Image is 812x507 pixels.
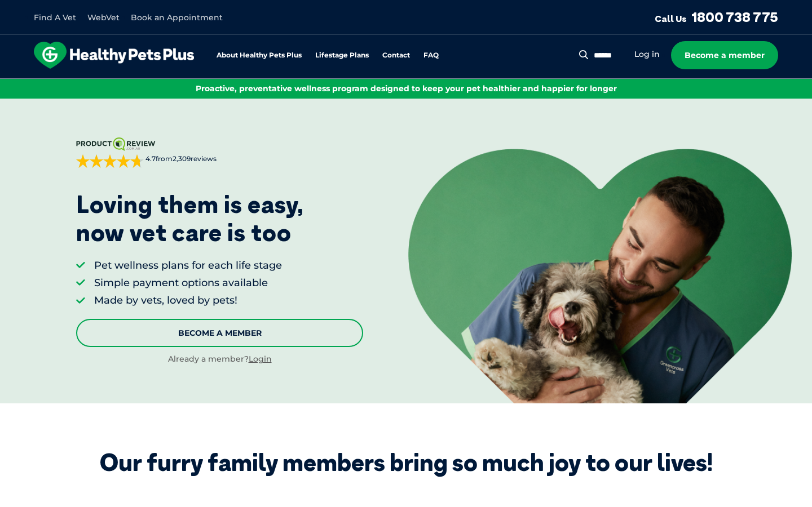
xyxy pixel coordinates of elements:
[315,52,369,59] a: Lifestage Plans
[94,259,282,273] li: Pet wellness plans for each life stage
[655,8,778,25] a: Call Us1800 738 775
[34,12,76,23] a: Find A Vet
[217,52,302,59] a: About Healthy Pets Plus
[145,154,156,163] strong: 4.7
[577,49,591,60] button: Search
[249,354,272,364] a: Login
[131,12,223,23] a: Book an Appointment
[76,319,363,347] a: Become A Member
[94,293,282,308] li: Made by vets, loved by pets!
[173,154,217,163] span: 2,309 reviews
[34,42,194,69] img: hpp-logo
[76,137,363,168] a: 4.7from2,309reviews
[382,52,410,59] a: Contact
[94,276,282,290] li: Simple payment options available
[87,12,120,23] a: WebVet
[423,52,439,59] a: FAQ
[76,354,363,365] div: Already a member?
[655,13,687,24] span: Call Us
[634,49,660,60] a: Log in
[100,448,713,477] div: Our furry family members bring so much joy to our lives!
[76,190,304,247] p: Loving them is easy, now vet care is too
[76,154,144,168] div: 4.7 out of 5 stars
[671,41,778,69] a: Become a member
[144,154,217,164] span: from
[196,83,617,94] span: Proactive, preventative wellness program designed to keep your pet healthier and happier for longer
[408,149,792,403] img: <p>Loving them is easy, <br /> now vet care is too</p>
